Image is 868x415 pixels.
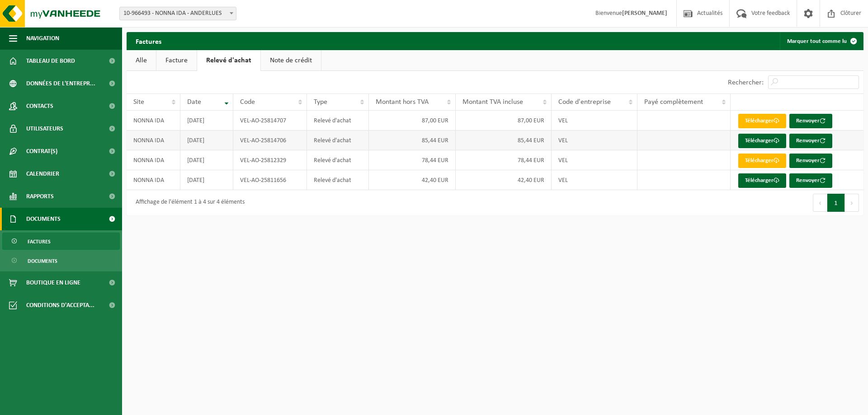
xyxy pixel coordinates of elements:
[233,111,307,131] td: VEL-AO-25814707
[462,98,523,106] span: Montant TVA incluse
[307,131,369,150] td: Relevé d'achat
[456,150,552,170] td: 78,44 EUR
[26,27,59,50] span: Navigation
[26,117,63,140] span: Utilisateurs
[120,7,236,20] span: 10-966493 - NONNA IDA - ANDERLUES
[26,72,95,95] span: Données de l'entrepr...
[26,294,94,317] span: Conditions d'accepta...
[26,185,54,208] span: Rapports
[180,150,233,170] td: [DATE]
[376,98,429,106] span: Montant hors TVA
[644,98,703,106] span: Payé complètement
[233,131,307,150] td: VEL-AO-25814706
[728,79,764,86] label: Rechercher:
[738,173,786,188] a: Télécharger
[558,98,611,106] span: Code d'entreprise
[26,50,75,72] span: Tableau de bord
[133,98,144,106] span: Site
[26,95,53,117] span: Contacts
[26,140,57,163] span: Contrat(s)
[261,50,321,71] a: Note de crédit
[552,170,637,190] td: VEL
[369,131,456,150] td: 85,44 EUR
[738,114,786,128] a: Télécharger
[127,170,180,190] td: NONNA IDA
[789,134,832,148] button: Renvoyer
[180,131,233,150] td: [DATE]
[131,195,245,211] div: Affichage de l'élément 1 à 4 sur 4 éléments
[827,194,845,212] button: 1
[28,233,51,250] span: Factures
[845,194,859,212] button: Next
[789,154,832,168] button: Renvoyer
[28,252,57,270] span: Documents
[2,252,120,269] a: Documents
[813,194,827,212] button: Previous
[119,7,236,20] span: 10-966493 - NONNA IDA - ANDERLUES
[552,111,637,131] td: VEL
[2,233,120,250] a: Factures
[127,50,156,71] a: Alle
[369,150,456,170] td: 78,44 EUR
[789,114,832,128] button: Renvoyer
[127,32,170,50] h2: Factures
[552,150,637,170] td: VEL
[780,32,863,50] button: Marquer tout comme lu
[127,150,180,170] td: NONNA IDA
[307,170,369,190] td: Relevé d'achat
[197,50,260,71] a: Relevé d'achat
[456,131,552,150] td: 85,44 EUR
[180,111,233,131] td: [DATE]
[738,134,786,148] a: Télécharger
[26,208,61,230] span: Documents
[369,111,456,131] td: 87,00 EUR
[789,173,832,188] button: Renvoyer
[369,170,456,190] td: 42,40 EUR
[307,111,369,131] td: Relevé d'achat
[456,170,552,190] td: 42,40 EUR
[26,163,59,185] span: Calendrier
[552,131,637,150] td: VEL
[314,98,327,106] span: Type
[187,98,201,106] span: Date
[233,150,307,170] td: VEL-AO-25812329
[233,170,307,190] td: VEL-AO-25811656
[622,10,667,17] strong: [PERSON_NAME]
[307,150,369,170] td: Relevé d'achat
[456,111,552,131] td: 87,00 EUR
[240,98,255,106] span: Code
[180,170,233,190] td: [DATE]
[127,111,180,131] td: NONNA IDA
[738,154,786,168] a: Télécharger
[127,131,180,150] td: NONNA IDA
[156,50,197,71] a: Facture
[26,271,80,294] span: Boutique en ligne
